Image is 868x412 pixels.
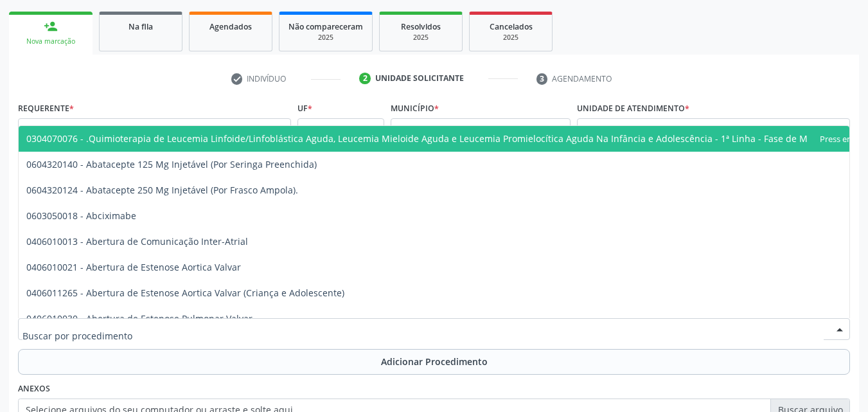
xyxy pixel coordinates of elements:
[26,210,136,222] span: 0603050018 - Abciximabe
[577,98,689,118] label: Unidade de atendimento
[128,21,153,32] span: Na fila
[26,287,344,299] span: 0406011265 - Abertura de Estenose Aortica Valvar (Criança e Adolescente)
[375,73,464,84] div: Unidade solicitante
[302,123,358,136] span: AL
[479,33,543,42] div: 2025
[22,123,265,136] span: Médico(a)
[26,184,298,196] span: 0604320124 - Abatacepte 250 Mg Injetável (Por Frasco Ampola).
[297,98,312,118] label: UF
[26,235,248,247] span: 0406010013 - Abertura de Comunicação Inter-Atrial
[490,21,533,32] span: Cancelados
[26,158,317,170] span: 0604320140 - Abatacepte 125 Mg Injetável (Por Seringa Preenchida)
[359,73,371,84] div: 2
[26,132,853,145] span: 0304070076 - .Quimioterapia de Leucemia Linfoide/Linfoblástica Aguda, Leucemia Mieloide Aguda e L...
[401,21,441,32] span: Resolvidos
[395,123,544,136] span: [PERSON_NAME]
[22,323,824,348] input: Buscar por procedimento
[381,355,488,368] span: Adicionar Procedimento
[18,98,74,118] label: Requerente
[18,349,850,375] button: Adicionar Procedimento
[26,261,241,273] span: 0406010021 - Abertura de Estenose Aortica Valvar
[209,21,252,32] span: Agendados
[389,33,453,42] div: 2025
[18,37,84,46] div: Nova marcação
[391,98,439,118] label: Município
[581,123,824,136] span: Unidade de Saude da Familia do [PERSON_NAME]
[26,312,252,325] span: 0406010030 - Abertura de Estenose Pulmonar Valvar
[288,21,363,32] span: Não compareceram
[44,19,58,33] div: person_add
[288,33,363,42] div: 2025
